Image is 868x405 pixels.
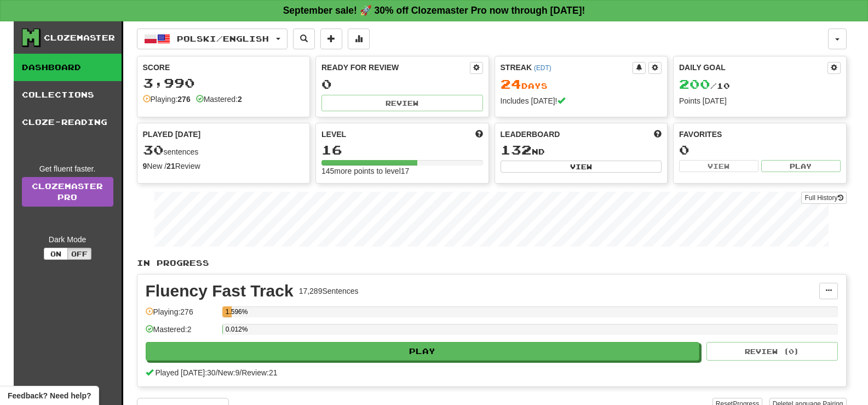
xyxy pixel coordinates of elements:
[218,368,240,377] span: New: 9
[321,129,346,140] span: Level
[177,95,190,104] strong: 276
[143,142,164,157] span: 30
[143,94,191,105] div: Playing:
[501,62,633,73] div: Streak
[761,160,841,172] button: Play
[8,390,91,401] span: Open feedback widget
[137,28,288,49] button: Polski/English
[166,162,175,170] strong: 21
[679,95,841,106] div: Points [DATE]
[679,160,758,172] button: View
[67,248,91,260] button: Off
[238,95,242,104] strong: 2
[216,368,218,377] span: /
[679,81,730,90] span: / 10
[293,28,315,49] button: Search sentences
[22,163,113,174] div: Get fluent faster.
[801,192,846,204] button: Full History
[143,162,147,170] strong: 9
[321,166,483,176] div: 145 more points to level 17
[44,32,115,43] div: Clozemaster
[22,177,113,207] a: ClozemasterPro
[320,28,342,49] button: Add sentence to collection
[146,342,700,361] button: Play
[679,143,841,157] div: 0
[706,342,838,361] button: Review (0)
[299,286,359,296] div: 17,289 Sentences
[137,258,847,269] p: In Progress
[155,368,215,377] span: Played [DATE]: 30
[501,129,560,140] span: Leaderboard
[654,129,662,140] span: This week in points, UTC
[143,161,304,172] div: New / Review
[534,64,551,72] a: (EDT)
[321,143,483,157] div: 16
[143,129,201,140] span: Played [DATE]
[501,161,662,173] button: View
[226,306,232,317] div: 1.596%
[501,76,521,92] span: 24
[501,143,662,157] div: nd
[501,142,532,157] span: 132
[196,94,242,105] div: Mastered:
[146,324,217,342] div: Mastered: 2
[321,77,483,91] div: 0
[143,76,304,90] div: 3,990
[679,76,710,92] span: 200
[501,77,662,92] div: Day s
[501,95,662,106] div: Includes [DATE]!
[14,81,122,109] a: Collections
[283,5,585,16] strong: September sale! 🚀 30% off Clozemaster Pro now through [DATE]!
[143,143,304,157] div: sentences
[14,54,122,81] a: Dashboard
[22,234,113,245] div: Dark Mode
[239,368,242,377] span: /
[143,62,304,73] div: Score
[14,109,122,136] a: Cloze-Reading
[475,129,483,140] span: Score more points to level up
[321,95,483,111] button: Review
[44,248,68,260] button: On
[242,368,277,377] span: Review: 21
[348,28,370,49] button: More stats
[679,129,841,140] div: Favorites
[146,283,294,299] div: Fluency Fast Track
[321,62,470,73] div: Ready for Review
[146,306,217,324] div: Playing: 276
[177,34,269,43] span: Polski / English
[679,62,827,74] div: Daily Goal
